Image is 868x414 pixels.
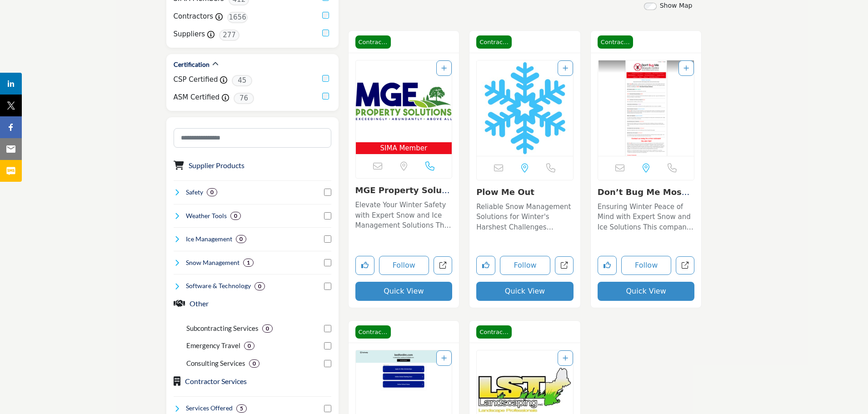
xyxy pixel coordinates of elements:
[324,259,331,266] input: Select Snow Management checkbox
[563,354,568,362] a: Add To List
[476,187,534,197] a: Plow Me Out
[324,189,331,196] input: Select Safety checkbox
[476,282,574,301] button: Quick View
[598,282,695,301] button: Quick View
[186,323,259,334] p: Subcontracting Services: Subcontracting Services
[563,65,568,72] a: Add To List
[355,325,391,339] span: Contractor
[598,60,694,156] img: Don’t Bug Me Mosquito Control, LLC
[207,188,217,196] div: 0 Results For Safety
[324,283,331,290] input: Select Software & Technology checkbox
[186,234,232,244] h4: Ice Management: Ice management involves the control, removal, and prevention of ice accumulation ...
[174,11,214,22] label: Contractors
[598,187,695,197] h3: Don’t Bug Me Mosquito Control, LLC
[379,256,429,275] button: Follow
[660,1,693,10] label: Show Map
[356,60,452,142] img: MGE Property Solutions
[598,187,693,207] a: Don’t Bug Me Mosquit...
[234,213,237,219] b: 0
[322,12,329,19] input: Contractors checkbox
[324,235,331,243] input: Select Ice Management checkbox
[234,93,254,104] span: 76
[477,60,573,156] a: Open Listing in new tab
[356,60,452,155] a: Open Listing in new tab
[174,75,218,85] label: CSP Certified
[262,324,273,333] div: 0 Results For Subcontracting Services
[355,198,453,231] a: Elevate Your Winter Safety with Expert Snow and Ice Management Solutions This company is a leadin...
[186,258,239,267] h4: Snow Management: Snow management involves the removal, relocation, and mitigation of snow accumul...
[441,354,447,362] a: Add To List
[174,29,205,40] label: Suppliers
[227,12,248,23] span: 1656
[476,200,574,233] a: Reliable Snow Management Solutions for Winter's Harshest Challenges Operating in the Snow and Ice...
[355,185,450,205] a: MGE Property Solutio...
[186,340,240,351] p: Emergency Travel: Emergency Travel
[676,256,694,275] a: Open dont-bug-me-mosquito-control-llc in new tab
[477,60,573,156] img: Plow Me Out
[500,256,550,275] button: Follow
[598,256,617,275] button: Like listing
[258,283,261,289] b: 0
[236,404,247,413] div: 5 Results For Services Offered
[186,404,233,413] h4: Services Offered: Services Offered refers to the specific products, assistance, or expertise a bu...
[244,342,254,350] div: 0 Results For Emergency Travel
[355,200,453,231] p: Elevate Your Winter Safety with Expert Snow and Ice Management Solutions This company is a leadin...
[598,200,695,233] a: Ensuring Winter Peace of Mind with Expert Snow and Ice Solutions This company is a distinguished ...
[476,325,512,339] span: Contractor
[322,75,329,82] input: CSP Certified checkbox
[621,256,672,275] button: Follow
[324,405,331,412] input: Select Services Offered checkbox
[322,93,329,100] input: ASM Certified checkbox
[322,30,329,36] input: Suppliers checkbox
[190,298,209,309] button: Other
[174,92,220,103] label: ASM Certified
[174,60,210,69] h2: Certification
[254,282,265,290] div: 0 Results For Software & Technology
[185,376,247,387] button: Contractor Services
[476,256,495,275] button: Like listing
[598,35,633,49] span: Contractor
[476,202,574,233] p: Reliable Snow Management Solutions for Winter's Harshest Challenges Operating in the Snow and Ice...
[243,259,254,267] div: 1 Results For Snow Management
[186,211,227,220] h4: Weather Tools: Weather Tools refer to instruments, software, and technologies used to monitor, pr...
[324,342,331,349] input: Select Emergency Travel checkbox
[174,128,331,148] input: Search Category
[355,35,391,49] span: Contractor
[476,187,574,197] h3: Plow Me Out
[253,360,256,367] b: 0
[355,185,453,195] h3: MGE Property Solutions
[186,281,251,290] h4: Software & Technology: Software & Technology encompasses the development, implementation, and use...
[239,236,243,242] b: 0
[358,143,450,154] span: SIMA Member
[249,359,259,368] div: 0 Results For Consulting Services
[240,405,243,412] b: 5
[324,212,331,219] input: Select Weather Tools checkbox
[598,60,694,156] a: Open Listing in new tab
[186,188,203,197] h4: Safety: Safety refers to the measures, practices, and protocols implemented to protect individual...
[324,360,331,367] input: Select Consulting Services checkbox
[441,65,447,72] a: Add To List
[598,202,695,233] p: Ensuring Winter Peace of Mind with Expert Snow and Ice Solutions This company is a distinguished ...
[248,343,251,349] b: 0
[210,189,214,195] b: 0
[555,256,574,275] a: Open plow-me-out in new tab
[476,35,512,49] span: Contractor
[355,256,374,275] button: Like listing
[434,256,452,275] a: Open mge-property-solutions in new tab
[232,75,252,86] span: 45
[219,30,239,41] span: 277
[683,65,689,72] a: Add To List
[355,282,453,301] button: Quick View
[236,235,246,243] div: 0 Results For Ice Management
[186,358,245,369] p: Consulting Services: Consulting Services
[266,325,269,332] b: 0
[230,212,241,220] div: 0 Results For Weather Tools
[189,160,244,171] button: Supplier Products
[324,325,331,332] input: Select Subcontracting Services checkbox
[247,259,250,266] b: 1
